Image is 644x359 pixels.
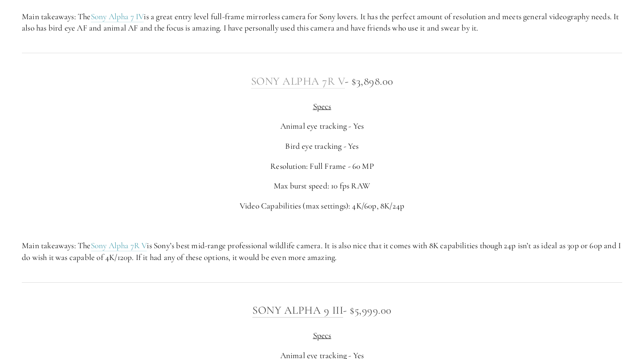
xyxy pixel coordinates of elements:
[22,72,622,90] h3: - $3,898.00
[22,140,622,152] p: Bird eye tracking - Yes
[22,240,622,263] p: Main takeaways: The is Sony’s best mid-range professional wildlife camera. It is also nice that i...
[22,200,622,212] p: Video Capabilities (max settings): 4K/60p, 8K/24p
[22,120,622,132] p: Animal eye tracking - Yes
[313,101,331,111] span: Specs
[91,11,144,22] a: Sony Alpha 7 IV
[22,11,622,34] p: Main takeaways: The is a great entry level full-frame mirrorless camera for Sony lovers. It has t...
[22,301,622,319] h3: - $5,999.00
[252,304,343,318] a: Sony Alpha 9 III
[251,75,345,89] a: Sony Alpha 7R V
[91,240,147,251] a: Sony Alpha 7R V
[22,161,622,172] p: Resolution: Full Frame - 60 MP
[22,180,622,192] p: Max burst speed: 10 fps RAW
[313,330,331,340] span: Specs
